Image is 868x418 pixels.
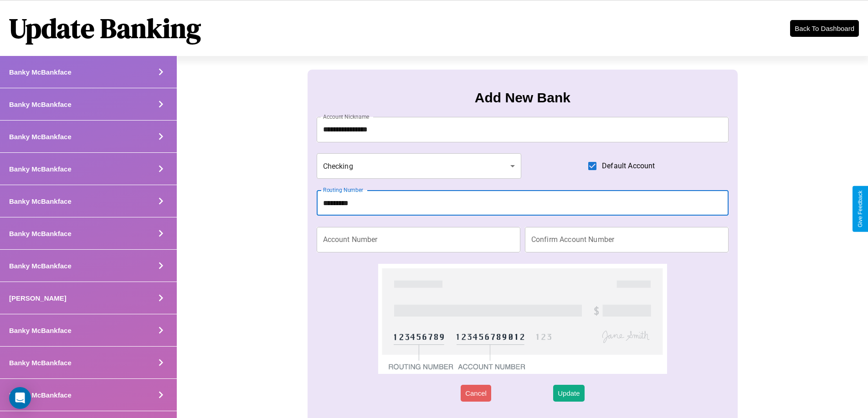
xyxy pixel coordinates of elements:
[323,186,363,194] label: Routing Number
[9,327,72,334] h4: Banky McBankface
[9,262,72,270] h4: Banky McBankface
[9,230,72,237] h4: Banky McBankface
[9,387,31,409] div: Open Intercom Messenger
[9,197,72,205] h4: Banky McBankface
[857,191,863,227] div: Give Feedback
[9,68,72,76] h4: Banky McBankface
[9,133,72,141] h4: Banky McBankface
[317,153,522,179] div: Checking
[475,90,570,106] h3: Add New Bank
[461,385,491,402] button: Cancel
[9,294,67,302] h4: [PERSON_NAME]
[9,10,201,47] h1: Update Banking
[323,113,370,121] label: Account Nickname
[602,161,655,171] span: Default Account
[9,359,72,367] h4: Banky McBankface
[9,165,72,173] h4: Banky McBankface
[9,101,72,108] h4: Banky McBankface
[553,385,584,402] button: Update
[790,20,859,37] button: Back To Dashboard
[378,264,667,374] img: check
[9,391,72,399] h4: Banky McBankface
